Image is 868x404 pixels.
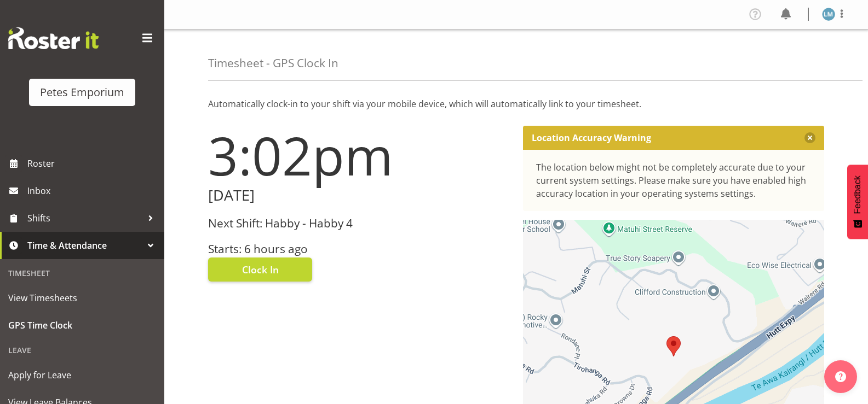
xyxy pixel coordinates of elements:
div: Timesheet [3,262,162,284]
span: GPS Time Clock [8,317,156,333]
span: Shifts [27,210,142,226]
h4: Timesheet - GPS Clock In [208,57,338,69]
span: Time & Attendance [27,237,142,254]
span: Feedback [853,175,863,214]
a: View Timesheets [3,284,162,312]
h2: [DATE] [208,187,510,204]
p: Location Accuracy Warning [532,132,651,143]
img: Rosterit website logo [8,27,99,49]
button: Close message [804,132,815,143]
img: lianne-morete5410.jpg [822,8,835,21]
a: Apply for Leave [3,361,162,389]
div: Petes Emporium [40,84,124,101]
button: Clock In [208,257,312,282]
span: Apply for Leave [8,367,156,383]
img: help-xxl-2.png [835,371,846,382]
span: Clock In [242,262,279,277]
div: The location below might not be completely accurate due to your current system settings. Please m... [536,161,812,200]
h3: Starts: 6 hours ago [208,243,510,255]
h1: 3:02pm [208,126,510,185]
span: Inbox [27,183,159,199]
span: Roster [27,155,159,172]
span: View Timesheets [8,290,156,306]
a: GPS Time Clock [3,312,162,339]
div: Leave [3,339,162,361]
button: Feedback - Show survey [847,165,868,239]
h3: Next Shift: Habby - Habby 4 [208,217,510,230]
p: Automatically clock-in to your shift via your mobile device, which will automatically link to you... [208,97,824,110]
